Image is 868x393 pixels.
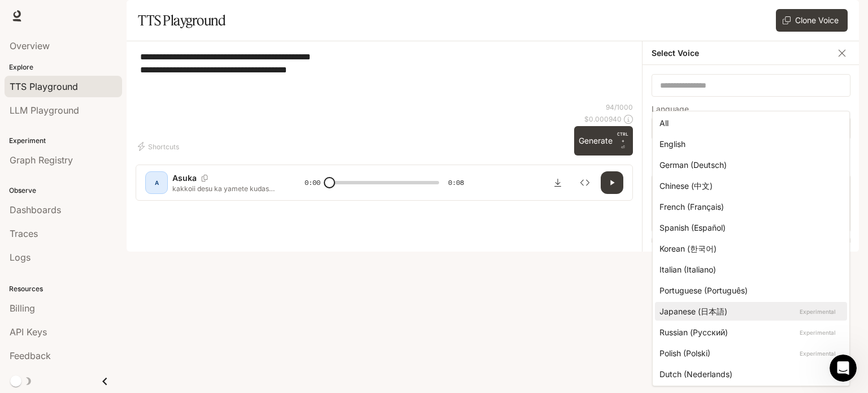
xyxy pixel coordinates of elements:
[659,159,838,171] div: German (Deutsch)
[659,138,838,150] div: English
[659,117,838,129] div: All
[797,327,838,338] p: Experimental
[659,264,838,275] div: Italian (Italiano)
[659,222,838,234] div: Spanish (Español)
[797,306,838,317] p: Experimental
[659,243,838,254] div: Korean (한국어)
[659,326,838,338] div: Russian (Русский)
[659,347,838,359] div: Polish (Polski)
[659,284,838,296] div: Portuguese (Português)
[659,368,838,380] div: Dutch (Nederlands)
[659,305,838,317] div: Japanese (日本語)
[830,355,857,382] iframe: Intercom live chat
[659,180,838,192] div: Chinese (中文)
[659,201,838,213] div: French (Français)
[797,348,838,359] p: Experimental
